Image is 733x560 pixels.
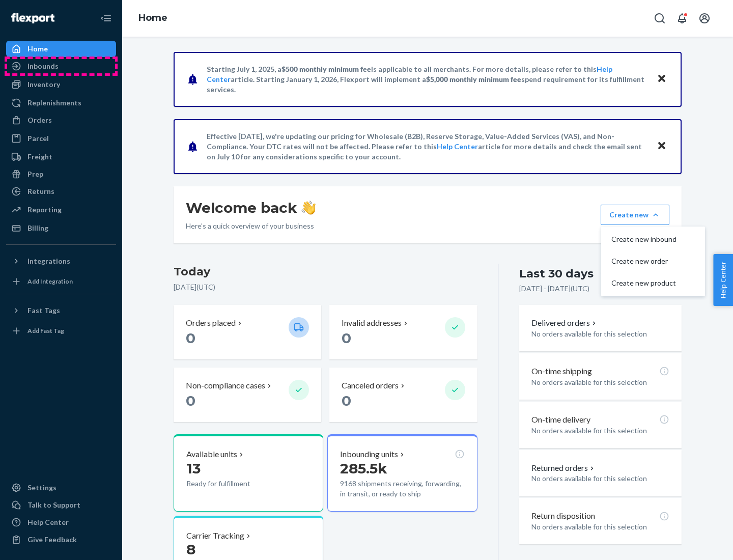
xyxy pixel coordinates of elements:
[174,264,477,280] h3: Today
[531,426,669,436] p: No orders available for this selection
[531,317,598,329] button: Delivered orders
[27,133,49,144] div: Parcel
[27,305,60,316] div: Fast Tags
[186,329,195,347] span: 0
[6,323,116,339] a: Add Fast Tag
[27,186,54,197] div: Returns
[519,284,589,294] p: [DATE] - [DATE] ( UTC )
[6,76,116,93] a: Inventory
[174,368,321,422] button: Non-compliance cases 0
[186,541,195,558] span: 8
[531,510,595,522] p: Return disposition
[186,449,237,460] p: Available units
[27,535,77,545] div: Give Feedback
[531,473,669,484] p: No orders available for this selection
[6,95,116,111] a: Replenishments
[531,377,669,387] p: No orders available for this selection
[6,220,116,236] a: Billing
[186,380,265,391] p: Non-compliance cases
[27,277,73,286] div: Add Integration
[207,131,647,162] p: Effective [DATE], we're updating our pricing for Wholesale (B2B), Reserve Storage, Value-Added Se...
[186,221,316,231] p: Here’s a quick overview of your business
[601,205,669,225] button: Create newCreate new inboundCreate new orderCreate new product
[672,8,692,29] button: Open notifications
[27,326,64,335] div: Add Fast Tag
[342,380,399,391] p: Canceled orders
[11,13,54,23] img: Flexport logo
[6,531,116,548] button: Give Feedback
[340,449,398,460] p: Inbounding units
[27,61,59,71] div: Inbounds
[603,250,703,272] button: Create new order
[138,12,167,23] a: Home
[281,65,371,73] span: $500 monthly minimum fee
[342,329,351,347] span: 0
[611,279,676,287] span: Create new product
[6,130,116,147] a: Parcel
[713,254,733,306] button: Help Center
[6,273,116,290] a: Add Integration
[6,166,116,182] a: Prep
[340,479,464,499] p: 9168 shipments receiving, forwarding, in transit, or ready to ship
[301,201,316,215] img: hand-wave emoji
[531,366,592,377] p: On-time shipping
[6,302,116,319] button: Fast Tags
[174,434,323,512] button: Available units13Ready for fulfillment
[174,282,477,292] p: [DATE] ( UTC )
[186,199,316,217] h1: Welcome back
[6,183,116,200] a: Returns
[6,41,116,57] a: Home
[186,479,280,489] p: Ready for fulfillment
[27,483,57,493] div: Settings
[27,205,62,215] div: Reporting
[27,517,69,527] div: Help Center
[27,44,48,54] div: Home
[426,75,521,83] span: $5,000 monthly minimum fee
[611,258,676,265] span: Create new order
[27,115,52,125] div: Orders
[655,72,668,87] button: Close
[27,152,52,162] div: Freight
[437,142,478,151] a: Help Center
[531,522,669,532] p: No orders available for this selection
[27,256,70,266] div: Integrations
[531,414,590,426] p: On-time delivery
[6,480,116,496] a: Settings
[96,8,116,29] button: Close Navigation
[207,64,647,95] p: Starting July 1, 2025, a is applicable to all merchants. For more details, please refer to this a...
[6,514,116,530] a: Help Center
[130,4,176,33] ol: breadcrumbs
[186,530,244,542] p: Carrier Tracking
[27,79,60,90] div: Inventory
[531,462,596,474] button: Returned orders
[329,305,477,359] button: Invalid addresses 0
[694,8,715,29] button: Open account menu
[186,460,201,477] span: 13
[186,392,195,409] span: 0
[6,202,116,218] a: Reporting
[329,368,477,422] button: Canceled orders 0
[611,236,676,243] span: Create new inbound
[186,317,236,329] p: Orders placed
[342,317,402,329] p: Invalid addresses
[519,266,594,282] div: Last 30 days
[6,497,116,513] a: Talk to Support
[6,149,116,165] a: Freight
[531,329,669,339] p: No orders available for this selection
[27,169,43,179] div: Prep
[174,305,321,359] button: Orders placed 0
[603,272,703,294] button: Create new product
[6,58,116,74] a: Inbounds
[27,500,80,510] div: Talk to Support
[603,229,703,250] button: Create new inbound
[27,223,48,233] div: Billing
[6,112,116,128] a: Orders
[340,460,387,477] span: 285.5k
[327,434,477,512] button: Inbounding units285.5k9168 shipments receiving, forwarding, in transit, or ready to ship
[650,8,670,29] button: Open Search Box
[342,392,351,409] span: 0
[6,253,116,269] button: Integrations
